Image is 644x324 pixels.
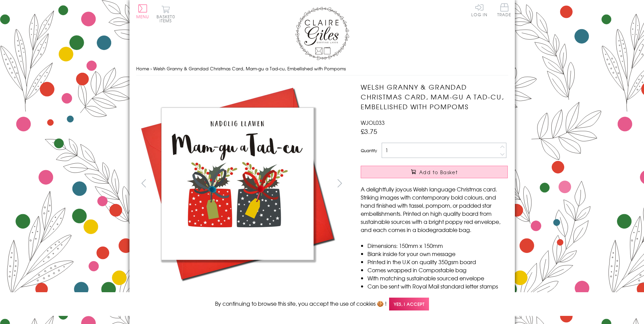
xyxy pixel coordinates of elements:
span: 0 items [160,14,175,24]
img: Welsh Granny & Grandad Christmas Card, Mam-gu a Tad-cu, Embellished with Pompoms [136,82,339,285]
img: Claire Giles Greetings Cards [295,7,349,60]
button: Basket0 items [157,5,175,23]
p: A delightfully joyous Welsh language Christmas card. Striking images with contemporary bold colou... [361,185,508,234]
li: Dimensions: 150mm x 150mm [367,241,508,250]
span: Welsh Granny & Grandad Christmas Card, Mam-gu a Tad-cu, Embellished with Pompoms [153,65,346,72]
button: Menu [136,4,149,19]
a: Trade [497,3,511,18]
span: Trade [497,3,511,17]
span: Yes, I accept [389,298,429,311]
span: › [150,65,152,72]
span: Menu [136,14,149,20]
a: Home [136,65,149,72]
h1: Welsh Granny & Grandad Christmas Card, Mam-gu a Tad-cu, Embellished with Pompoms [361,82,508,111]
li: Can be sent with Royal Mail standard letter stamps [367,282,508,290]
span: £3.75 [361,126,377,136]
span: Add to Basket [419,169,458,176]
img: Welsh Granny & Grandad Christmas Card, Mam-gu a Tad-cu, Embellished with Pompoms [347,82,550,285]
li: Printed in the U.K on quality 350gsm board [367,258,508,266]
li: With matching sustainable sourced envelope [367,274,508,282]
button: next [332,176,347,191]
li: Blank inside for your own message [367,250,508,258]
li: Comes wrapped in Compostable bag [367,266,508,274]
nav: breadcrumbs [136,62,508,76]
label: Quantity [361,147,377,154]
button: Add to Basket [361,166,508,178]
button: prev [136,176,151,191]
a: Log In [471,3,487,17]
span: WJOL033 [361,118,385,126]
